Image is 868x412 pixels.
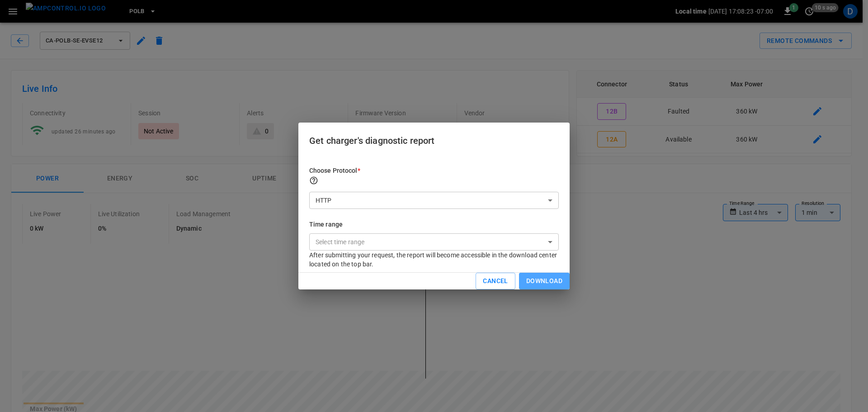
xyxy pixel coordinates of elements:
h6: Time range [309,220,559,230]
button: Cancel [476,273,515,289]
div: HTTP [309,192,559,209]
h6: Get charger's diagnostic report [309,133,559,148]
button: Download [519,273,570,289]
h6: Choose Protocol [309,166,559,188]
p: After submitting your request, the report will become accessible in the download center located o... [309,251,559,269]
